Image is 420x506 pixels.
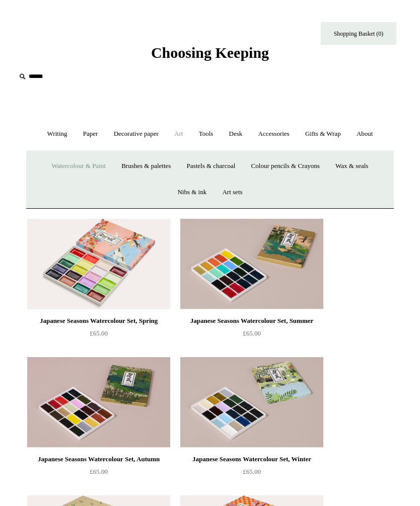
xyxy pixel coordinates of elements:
[27,219,170,309] img: Japanese Seasons Watercolour Set, Spring
[170,179,214,206] a: Nibs & ink
[243,329,261,337] span: £65.00
[215,179,249,206] a: Art sets
[107,121,166,147] a: Decorative paper
[90,329,108,337] span: £65.00
[27,357,170,448] a: Japanese Seasons Watercolour Set, Autumn Japanese Seasons Watercolour Set, Autumn
[27,315,170,356] a: Japanese Seasons Watercolour Set, Spring £65.00
[183,315,321,327] div: Japanese Seasons Watercolour Set, Summer
[27,357,170,448] img: Japanese Seasons Watercolour Set, Autumn
[30,453,168,465] div: Japanese Seasons Watercolour Set, Autumn
[180,219,323,309] a: Japanese Seasons Watercolour Set, Summer Japanese Seasons Watercolour Set, Summer
[40,121,75,147] a: Writing
[151,44,269,61] span: Choosing Keeping
[243,468,261,475] span: £65.00
[27,453,170,494] a: Japanese Seasons Watercolour Set, Autumn £65.00
[27,219,170,309] a: Japanese Seasons Watercolour Set, Spring Japanese Seasons Watercolour Set, Spring
[30,315,168,327] div: Japanese Seasons Watercolour Set, Spring
[321,22,396,45] a: Shopping Basket (0)
[76,121,105,147] a: Paper
[251,121,297,147] a: Accessories
[180,315,323,356] a: Japanese Seasons Watercolour Set, Summer £65.00
[192,121,221,147] a: Tools
[167,121,190,147] a: Art
[114,153,178,180] a: Brushes & palettes
[180,453,323,494] a: Japanese Seasons Watercolour Set, Winter £65.00
[151,52,269,59] a: Choosing Keeping
[180,153,243,180] a: Pastels & charcoal
[183,453,321,465] div: Japanese Seasons Watercolour Set, Winter
[45,153,113,180] a: Watercolour & Paint
[90,468,108,475] span: £65.00
[349,121,380,147] a: About
[328,153,375,180] a: Wax & seals
[180,219,323,309] img: Japanese Seasons Watercolour Set, Summer
[244,153,327,180] a: Colour pencils & Crayons
[298,121,348,147] a: Gifts & Wrap
[180,357,323,448] img: Japanese Seasons Watercolour Set, Winter
[180,357,323,448] a: Japanese Seasons Watercolour Set, Winter Japanese Seasons Watercolour Set, Winter
[222,121,250,147] a: Desk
